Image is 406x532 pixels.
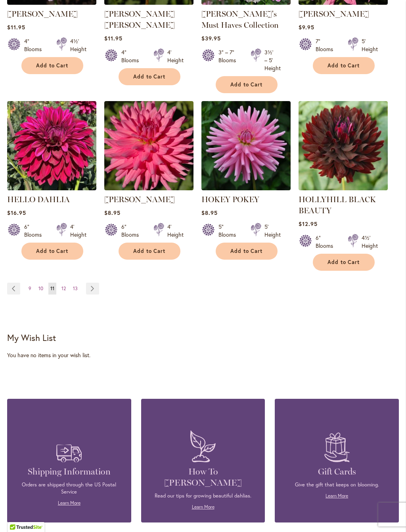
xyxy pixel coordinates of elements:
[119,68,180,85] button: Add to Cart
[326,493,348,499] a: Learn More
[230,248,263,255] span: Add to Cart
[29,285,31,291] span: 9
[133,248,166,255] span: Add to Cart
[362,37,378,53] div: 5' Height
[299,23,314,31] span: $9.95
[153,466,253,488] h4: How To [PERSON_NAME]
[104,101,193,190] img: HERBERT SMITH
[7,101,96,190] img: Hello Dahlia
[19,481,119,496] p: Orders are shipped through the US Postal Service
[36,283,45,295] a: 10
[201,209,218,216] span: $8.95
[7,9,78,19] a: [PERSON_NAME]
[71,283,80,295] a: 13
[6,504,28,526] iframe: Launch Accessibility Center
[299,9,369,19] a: [PERSON_NAME]
[201,101,291,190] img: HOKEY POKEY
[104,195,175,204] a: [PERSON_NAME]
[104,34,123,42] span: $11.95
[7,209,26,216] span: $16.95
[7,195,70,204] a: HELLO DAHLIA
[167,223,184,239] div: 4' Height
[50,285,54,291] span: 11
[24,223,47,239] div: 6" Blooms
[70,37,86,53] div: 4½' Height
[38,285,43,291] span: 10
[299,184,388,192] a: HOLLYHILL BLACK BEAUTY
[70,223,86,239] div: 4' Height
[313,254,375,271] button: Add to Cart
[27,283,33,295] a: 9
[313,57,375,74] button: Add to Cart
[7,351,399,359] div: You have no items in your wish list.
[119,243,180,260] button: Add to Cart
[59,283,68,295] a: 12
[299,195,376,215] a: HOLLYHILL BLACK BEAUTY
[58,500,80,506] a: Learn More
[121,48,144,64] div: 4" Blooms
[167,48,184,64] div: 4' Height
[7,332,56,343] strong: My Wish List
[104,209,121,216] span: $8.95
[201,195,259,204] a: HOKEY POKEY
[201,184,291,192] a: HOKEY POKEY
[192,504,214,510] a: Learn More
[216,243,278,260] button: Add to Cart
[36,248,69,255] span: Add to Cart
[104,184,193,192] a: HERBERT SMITH
[362,234,378,250] div: 4½' Height
[133,73,166,80] span: Add to Cart
[216,76,278,93] button: Add to Cart
[218,223,241,239] div: 5" Blooms
[316,37,338,53] div: 7" Blooms
[19,466,119,477] h4: Shipping Information
[316,234,338,250] div: 6" Blooms
[264,48,281,72] div: 3½' – 5' Height
[121,223,144,239] div: 6" Blooms
[7,23,25,31] span: $11.95
[327,62,360,69] span: Add to Cart
[7,184,96,192] a: Hello Dahlia
[299,101,388,190] img: HOLLYHILL BLACK BEAUTY
[264,223,281,239] div: 5' Height
[201,34,221,42] span: $39.95
[73,285,78,291] span: 13
[153,492,253,499] p: Read our tips for growing beautiful dahlias.
[61,285,66,291] span: 12
[327,259,360,266] span: Add to Cart
[230,81,263,88] span: Add to Cart
[24,37,47,53] div: 4" Blooms
[21,243,83,260] button: Add to Cart
[218,48,241,72] div: 3" – 7" Blooms
[287,466,387,477] h4: Gift Cards
[36,62,69,69] span: Add to Cart
[299,220,318,228] span: $12.95
[21,57,83,74] button: Add to Cart
[201,9,279,30] a: [PERSON_NAME]'s Must Haves Collection
[104,9,175,30] a: [PERSON_NAME] [PERSON_NAME]
[287,481,387,488] p: Give the gift that keeps on blooming.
